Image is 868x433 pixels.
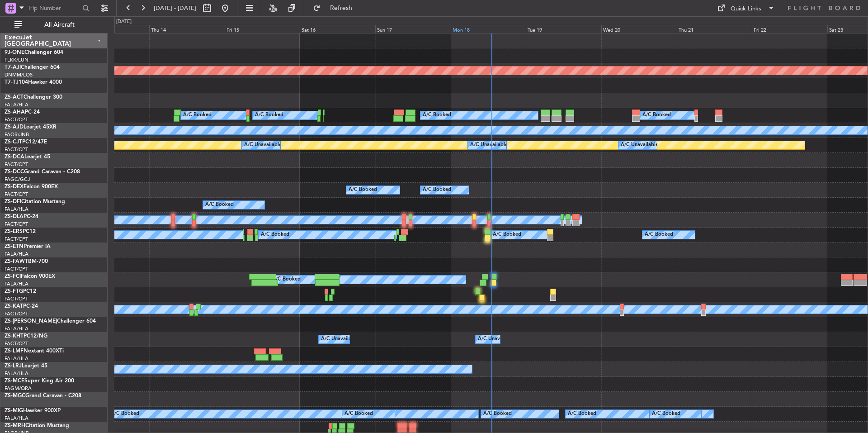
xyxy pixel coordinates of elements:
div: A/C Unavailable [478,333,515,346]
a: FAOR/JNB [5,131,29,138]
a: FAGC/GCJ [5,176,30,183]
a: ZS-FCIFalcon 900EX [5,274,55,279]
div: Thu 21 [677,25,752,33]
a: T7-TJ104Hawker 4000 [5,80,62,85]
a: ZS-KATPC-24 [5,304,38,309]
a: ZS-DLAPC-24 [5,214,38,219]
a: ZS-DFICitation Mustang [5,199,65,205]
div: A/C Booked [272,273,301,286]
span: ZS-FTG [5,289,23,294]
a: FALA/HLA [5,101,28,108]
a: ZS-DEXFalcon 900EX [5,184,58,190]
span: ZS-ERS [5,229,23,234]
a: FACT/CPT [5,161,28,168]
span: ZS-FAW [5,259,25,264]
a: FACT/CPT [5,295,28,302]
span: ZS-MGC [5,393,25,399]
a: ZS-CJTPC12/47E [5,139,47,145]
a: FALA/HLA [5,370,28,377]
a: FLKK/LUN [5,57,28,63]
a: ZS-LRJLearjet 45 [5,363,47,369]
a: FALA/HLA [5,355,28,362]
div: A/C Booked [493,228,521,242]
a: FACT/CPT [5,191,28,198]
div: A/C Booked [111,407,139,421]
span: ZS-DLA [5,214,24,219]
a: FACT/CPT [5,221,28,228]
span: Refresh [322,5,360,11]
span: ZS-ETN [5,244,24,249]
span: ZS-FCI [5,274,21,279]
div: Sat 16 [300,25,375,33]
span: ZS-AHA [5,109,25,115]
span: ZS-MIG [5,408,23,414]
a: ZS-ETNPremier IA [5,244,51,249]
div: A/C Booked [349,183,377,197]
div: Fri 15 [225,25,300,33]
div: Sun 17 [375,25,451,33]
a: 9J-ONEChallenger 604 [5,50,63,55]
div: [DATE] [116,18,132,26]
a: FACT/CPT [5,310,28,317]
a: FALA/HLA [5,251,28,257]
div: A/C Booked [652,407,680,421]
div: A/C Booked [645,228,673,242]
button: Refresh [309,1,363,15]
a: FACT/CPT [5,236,28,243]
a: FALA/HLA [5,206,28,213]
a: ZS-DCALearjet 45 [5,154,50,160]
div: A/C Booked [344,407,373,421]
span: T7-AJI [5,65,21,70]
div: A/C Booked [183,109,212,122]
a: T7-AJIChallenger 604 [5,65,60,70]
div: A/C Booked [423,183,451,197]
span: ZS-KHT [5,333,24,339]
a: ZS-MRHCitation Mustang [5,423,69,428]
div: Mon 18 [451,25,526,33]
a: ZS-ERSPC12 [5,229,36,234]
a: DNMM/LOS [5,71,33,78]
div: A/C Unavailable [321,333,359,346]
span: ZS-LMF [5,348,24,354]
span: ZS-MRH [5,423,25,428]
a: ZS-MCESuper King Air 200 [5,378,74,384]
a: ZS-[PERSON_NAME]Challenger 604 [5,319,96,324]
span: ZS-KAT [5,304,23,309]
span: ZS-DCC [5,169,24,175]
div: A/C Booked [255,109,283,122]
span: [DATE] - [DATE] [154,4,196,12]
a: ZS-MGCGrand Caravan - C208 [5,393,81,399]
span: All Aircraft [24,22,95,28]
a: ZS-LMFNextant 400XTi [5,348,64,354]
span: ZS-ACT [5,95,24,100]
a: FACT/CPT [5,266,28,272]
div: A/C Unavailable [621,138,658,152]
a: FALA/HLA [5,415,28,422]
button: All Aircraft [10,18,98,32]
a: ZS-ACTChallenger 300 [5,95,62,100]
span: T7-TJ104 [5,80,28,85]
div: Wed 20 [601,25,677,33]
span: ZS-AJD [5,124,24,130]
a: FALA/HLA [5,281,28,287]
div: Fri 22 [752,25,827,33]
a: FALA/HLA [5,325,28,332]
div: A/C Unavailable [470,138,508,152]
input: Trip Number [28,1,80,15]
span: 9J-ONE [5,50,24,55]
a: FAGM/QRA [5,385,32,392]
a: FACT/CPT [5,116,28,123]
a: ZS-MIGHawker 900XP [5,408,61,414]
div: A/C Booked [642,109,671,122]
span: ZS-DFI [5,199,21,205]
a: ZS-AJDLearjet 45XR [5,124,57,130]
span: ZS-[PERSON_NAME] [5,319,57,324]
div: A/C Booked [205,198,234,212]
button: Quick Links [712,1,779,15]
div: Thu 14 [149,25,225,33]
div: A/C Booked [423,109,451,122]
span: ZS-LRJ [5,363,22,369]
div: A/C Booked [483,407,512,421]
a: FACT/CPT [5,340,28,347]
div: A/C Booked [568,407,596,421]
